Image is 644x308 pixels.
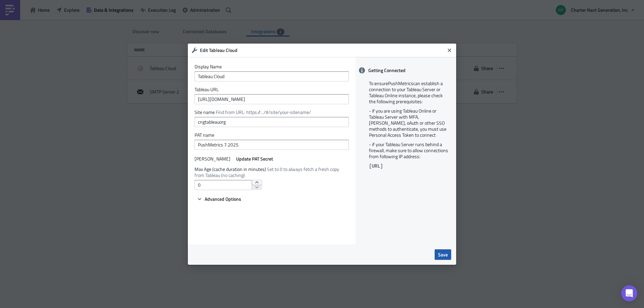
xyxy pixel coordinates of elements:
[195,86,349,93] label: Tableau URL
[195,166,339,179] span: Set to 0 to always fetch a fresh copy from Tableau (no caching)
[216,109,311,116] span: Find from URL: https://.../#/site/your-sitename/
[195,180,252,190] input: Enter a number...
[195,64,349,70] label: Display Name
[367,176,451,236] iframe: How To Connect Tableau with PushMetrics
[621,285,637,301] div: Open Intercom Messenger
[369,80,449,105] p: To ensure PushMetrics can establish a connection to your Tableau Server or Tableau Online instanc...
[252,185,262,190] button: decrement
[195,117,349,127] input: Tableau Site name
[195,140,349,150] input: Personal Access Token Name
[438,251,448,258] span: Save
[369,164,383,169] code: [URL]
[195,94,349,104] input: https://tableau.domain.com
[195,132,349,138] label: PAT name
[252,180,262,185] button: increment
[195,166,349,178] label: Max Age (cache duration in minutes)
[200,47,445,53] h6: Edit Tableau Cloud
[435,249,451,260] button: Save
[195,156,230,162] label: [PERSON_NAME]
[356,64,456,77] div: Getting Connected
[195,195,244,203] button: Advanced Options
[236,155,273,162] span: Update PAT Secret
[205,195,241,202] span: Advanced Options
[234,155,275,163] button: Update PAT Secret
[369,108,449,138] p: - if you are using Tableau Online or Tableau Server with MFA, [PERSON_NAME], oAuth or other SSO m...
[195,71,349,81] input: Give it a name
[369,141,449,160] p: - if your Tableau Server runs behind a firewall, make sure to allow connections from following IP...
[444,45,454,55] button: Close
[195,109,349,115] label: Site name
